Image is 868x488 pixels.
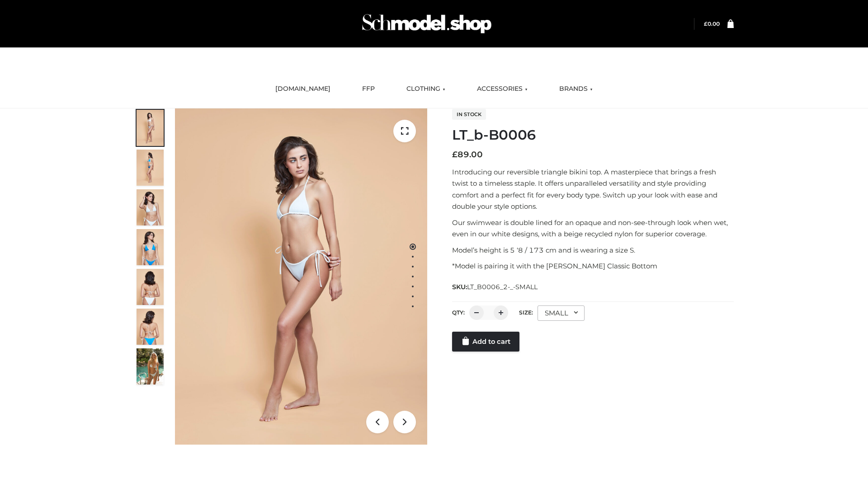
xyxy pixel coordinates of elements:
span: SKU: [452,282,538,292]
img: ArielClassicBikiniTop_CloudNine_AzureSky_OW114ECO_4-scaled.jpg [137,229,164,265]
span: £ [704,20,708,27]
a: ACCESSORIES [470,79,534,99]
img: Schmodel Admin 964 [359,6,495,42]
p: Model’s height is 5 ‘8 / 173 cm and is wearing a size S. [452,244,734,256]
a: Add to cart [452,332,519,352]
bdi: 0.00 [704,20,720,27]
a: [DOMAIN_NAME] [269,79,337,99]
img: ArielClassicBikiniTop_CloudNine_AzureSky_OW114ECO_8-scaled.jpg [137,309,164,345]
label: QTY: [452,309,465,316]
a: BRANDS [552,79,599,99]
span: In stock [452,109,486,120]
p: *Model is pairing it with the [PERSON_NAME] Classic Bottom [452,260,734,272]
img: ArielClassicBikiniTop_CloudNine_AzureSky_OW114ECO_1 [175,108,427,445]
img: Arieltop_CloudNine_AzureSky2.jpg [137,348,164,385]
div: SMALL [538,305,585,321]
h1: LT_b-B0006 [452,127,734,143]
p: Our swimwear is double lined for an opaque and non-see-through look when wet, even in our white d... [452,217,734,240]
label: Size: [519,309,533,316]
img: ArielClassicBikiniTop_CloudNine_AzureSky_OW114ECO_2-scaled.jpg [137,150,164,186]
p: Introducing our reversible triangle bikini top. A masterpiece that brings a fresh twist to a time... [452,166,734,212]
a: £0.00 [704,20,720,27]
img: ArielClassicBikiniTop_CloudNine_AzureSky_OW114ECO_7-scaled.jpg [137,269,164,305]
img: ArielClassicBikiniTop_CloudNine_AzureSky_OW114ECO_1-scaled.jpg [137,110,164,146]
a: CLOTHING [400,79,452,99]
span: £ [452,150,458,160]
span: LT_B0006_2-_-SMALL [467,283,538,291]
img: ArielClassicBikiniTop_CloudNine_AzureSky_OW114ECO_3-scaled.jpg [137,189,164,225]
a: FFP [355,79,382,99]
bdi: 89.00 [452,150,483,160]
